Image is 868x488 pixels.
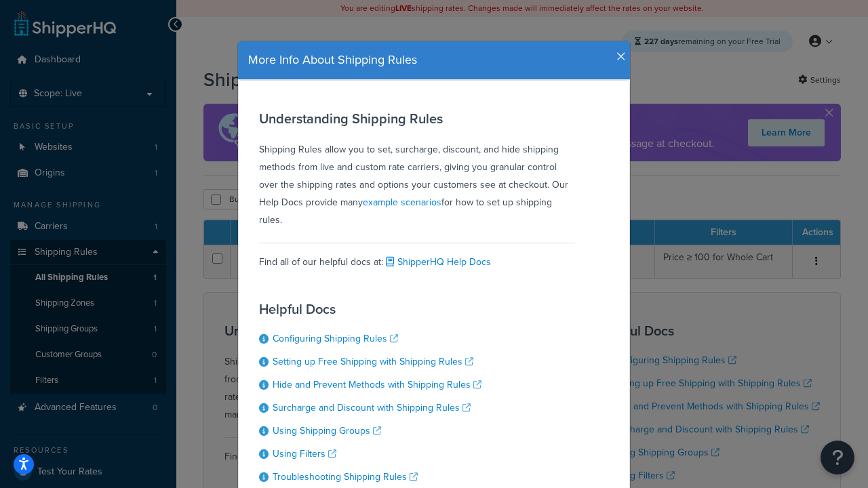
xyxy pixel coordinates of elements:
a: ShipperHQ Help Docs [383,255,491,269]
a: Configuring Shipping Rules [273,331,398,346]
h4: More Info About Shipping Rules [248,52,620,69]
a: Hide and Prevent Methods with Shipping Rules [273,378,481,392]
a: example scenarios [363,195,441,209]
div: Shipping Rules allow you to set, surcharge, discount, and hide shipping methods from live and cus... [259,111,575,229]
a: Using Shipping Groups [273,424,381,438]
div: Find all of our helpful docs at: [259,243,575,271]
a: Surcharge and Discount with Shipping Rules [273,401,471,415]
h3: Understanding Shipping Rules [259,111,575,126]
h3: Helpful Docs [259,302,481,317]
a: Troubleshooting Shipping Rules [273,470,418,484]
a: Setting up Free Shipping with Shipping Rules [273,354,473,369]
a: Using Filters [273,447,336,461]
